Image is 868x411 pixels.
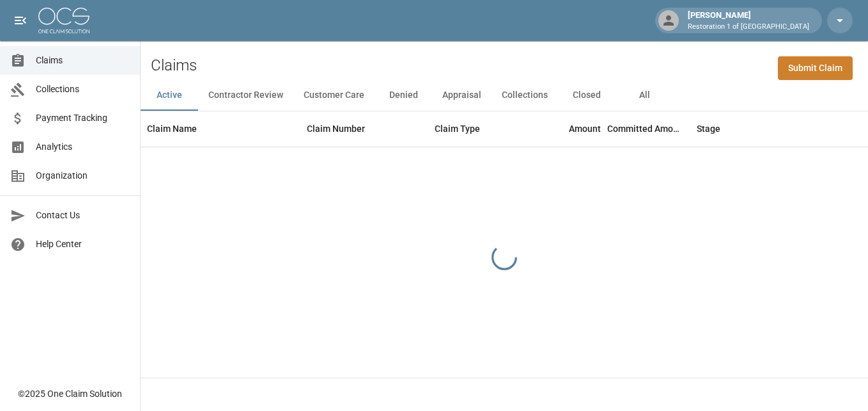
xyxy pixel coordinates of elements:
div: Claim Type [435,111,480,147]
button: All [616,80,673,111]
button: Closed [558,80,616,111]
span: Payment Tracking [36,111,130,125]
button: Active [141,80,198,111]
div: Claim Type [428,111,524,147]
span: Analytics [36,140,130,154]
h2: Claims [151,56,197,75]
p: Restoration 1 of [GEOGRAPHIC_DATA] [688,22,809,33]
span: Collections [36,83,130,96]
div: Claim Number [307,111,365,147]
a: Submit Claim [778,56,853,80]
div: Committed Amount [607,111,690,147]
button: Denied [375,80,432,111]
span: Contact Us [36,209,130,222]
span: Organization [36,169,130,182]
button: open drawer [8,8,33,33]
span: Claims [36,54,130,67]
div: Amount [524,111,607,147]
div: Claim Name [147,111,197,147]
div: dynamic tabs [141,80,868,111]
div: Claim Number [300,111,428,147]
span: Help Center [36,238,130,251]
div: Stage [697,111,720,147]
img: ocs-logo-white-transparent.png [38,8,89,33]
button: Collections [492,80,558,111]
button: Appraisal [432,80,492,111]
div: Committed Amount [607,111,684,147]
div: © 2025 One Claim Solution [18,387,122,400]
div: Claim Name [141,111,300,147]
div: [PERSON_NAME] [683,9,814,32]
div: Amount [569,111,601,147]
button: Contractor Review [198,80,293,111]
button: Customer Care [293,80,375,111]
